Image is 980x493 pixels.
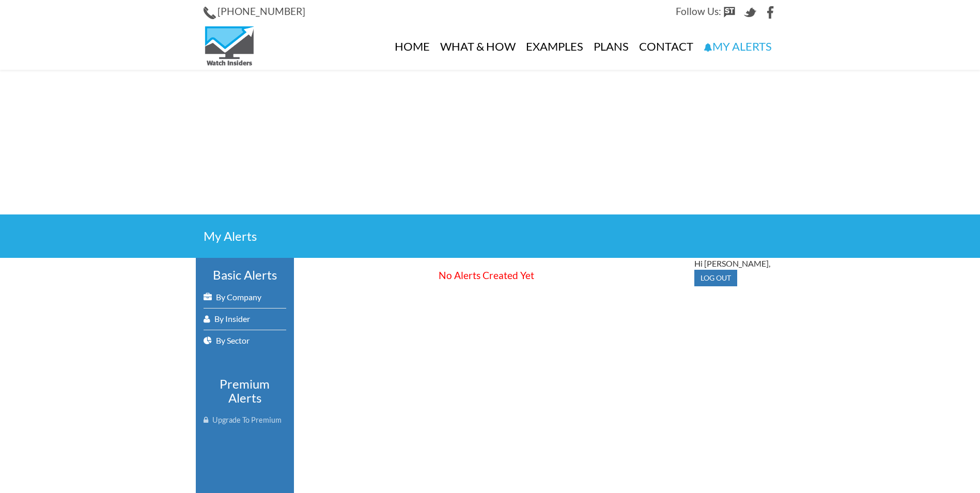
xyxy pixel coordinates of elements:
a: Contact [634,23,698,70]
a: By Sector [204,330,286,351]
a: Examples [521,23,588,70]
div: No Alerts Created Yet [294,268,679,282]
h2: My Alerts [204,230,777,242]
img: Phone [204,7,216,19]
span: [PHONE_NUMBER] [217,5,305,17]
h3: Basic Alerts [204,268,286,282]
div: Hi [PERSON_NAME], [694,258,777,270]
a: Home [390,23,435,70]
a: Plans [588,23,634,70]
h3: Premium Alerts [204,377,286,405]
a: My Alerts [698,23,777,70]
input: Log out [694,270,737,286]
span: Follow Us: [676,5,721,17]
img: StockTwits [723,6,736,19]
iframe: Advertisement [180,70,800,214]
a: Upgrade To Premium [204,410,286,430]
img: Twitter [744,6,756,19]
a: What & How [435,23,521,70]
a: By Insider [204,309,286,330]
a: By Company [204,287,286,308]
img: Facebook [765,6,777,19]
